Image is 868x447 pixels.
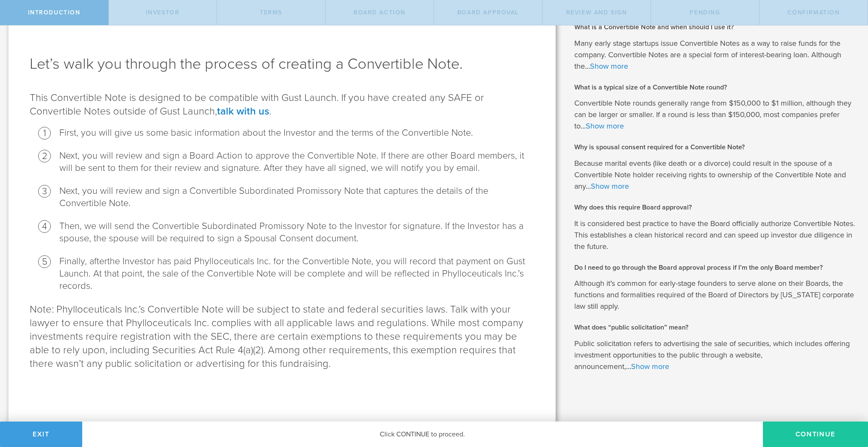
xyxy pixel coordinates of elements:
[82,422,763,447] div: Click CONTINUE to proceed.
[631,362,669,371] a: Show more
[574,98,855,132] p: Convertible Note rounds generally range from $150,000 to $1 million, although they can be larger ...
[574,38,855,72] p: Many early stage startups issue Convertible Notes as a way to raise funds for the company. Conver...
[260,9,282,16] span: Terms
[30,54,534,74] h1: Let’s walk you through the process of creating a Convertible Note.
[28,9,81,16] span: Introduction
[763,422,868,447] button: Continue
[787,9,840,16] span: Confirmation
[574,278,855,312] p: Although it’s common for early-stage founders to serve alone on their Boards, the functions and f...
[59,150,534,174] li: Next, you will review and sign a Board Action to approve the Convertible Note. If there are other...
[574,142,855,152] h2: Why is spousal consent required for a Convertible Note?
[217,105,269,117] a: talk with us
[574,83,855,92] h2: What is a typical size of a Convertible Note round?
[574,203,855,212] h2: Why does this require Board approval?
[586,121,624,131] a: Show more
[574,338,855,372] p: Public solicitation refers to advertising the sale of securities, which includes offering investm...
[353,9,406,16] span: Board Action
[690,9,720,16] span: Pending
[457,9,519,16] span: Board Approval
[574,323,855,332] h2: What does “public solicitation” mean?
[59,127,534,139] li: First, you will give us some basic information about the Investor and the terms of the Convertibl...
[59,185,534,210] li: Next, you will review and sign a Convertible Subordinated Promissory Note that captures the detai...
[146,9,180,16] span: Investor
[591,182,629,191] a: Show more
[574,218,855,252] p: It is considered best practice to have the Board officially authorize Convertible Notes. This est...
[30,91,534,118] p: This Convertible Note is designed to be compatible with Gust Launch. If you have created any SAFE...
[59,220,534,245] li: Then, we will send the Convertible Subordinated Promissory Note to the Investor for signature. If...
[574,158,855,192] p: Because marital events (like death or a divorce) could result in the spouse of a Convertible Note...
[566,9,627,16] span: Review and Sign
[574,22,855,32] h2: What is a Convertible Note and when should I use it?
[590,61,628,71] a: Show more
[59,255,534,292] li: the Investor has paid Phylloceuticals Inc. for the Convertible Note, you will record that payment...
[59,256,107,267] span: Finally, after
[30,303,534,371] p: Note: Phylloceuticals Inc.’s Convertible Note will be subject to state and federal securities law...
[574,263,855,272] h2: Do I need to go through the Board approval process if I’m the only Board member?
